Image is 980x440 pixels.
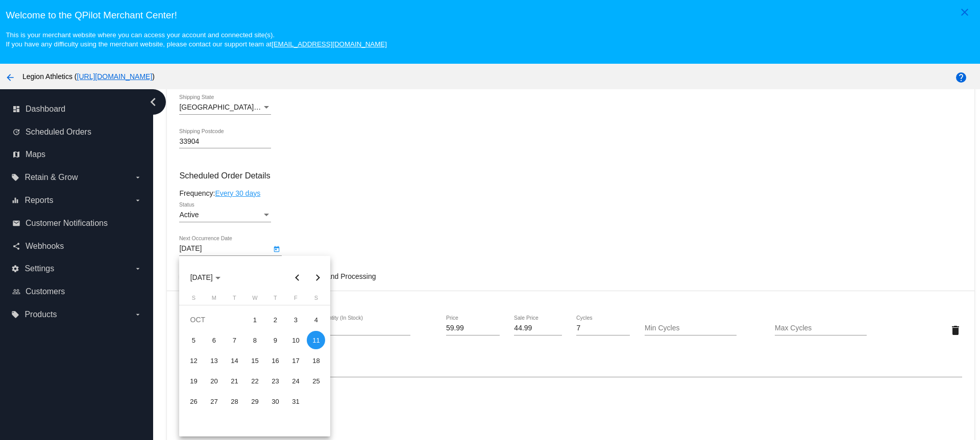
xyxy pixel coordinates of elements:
[205,392,223,410] div: 27
[224,330,244,350] td: October 7, 2025
[205,372,223,390] div: 20
[266,372,284,390] div: 23
[244,371,265,391] td: October 22, 2025
[244,295,265,305] th: Wednesday
[307,331,325,349] div: 11
[190,273,220,281] span: [DATE]
[306,371,326,391] td: October 25, 2025
[265,295,285,305] th: Thursday
[266,331,284,349] div: 9
[286,331,305,349] div: 10
[306,350,326,371] td: October 18, 2025
[266,310,284,329] div: 2
[183,391,204,411] td: October 26, 2025
[287,267,307,288] button: Previous month
[183,330,204,350] td: October 5, 2025
[244,309,265,330] td: October 1, 2025
[286,392,305,410] div: 31
[224,295,244,305] th: Tuesday
[285,391,306,411] td: October 31, 2025
[224,391,244,411] td: October 28, 2025
[204,330,224,350] td: October 6, 2025
[183,350,204,371] td: October 12, 2025
[225,331,243,349] div: 7
[244,391,265,411] td: October 29, 2025
[224,350,244,371] td: October 14, 2025
[265,371,285,391] td: October 23, 2025
[184,331,203,349] div: 5
[246,392,264,410] div: 29
[307,372,325,390] div: 25
[204,391,224,411] td: October 27, 2025
[184,372,203,390] div: 19
[244,350,265,371] td: October 15, 2025
[266,351,284,370] div: 16
[225,351,243,370] div: 14
[205,331,223,349] div: 6
[266,392,284,410] div: 30
[204,371,224,391] td: October 20, 2025
[306,330,326,350] td: October 11, 2025
[183,309,244,330] td: OCT
[183,295,204,305] th: Sunday
[184,392,203,410] div: 26
[285,330,306,350] td: October 10, 2025
[246,331,264,349] div: 8
[265,391,285,411] td: October 30, 2025
[182,267,229,288] button: Choose month and year
[225,372,243,390] div: 21
[246,372,264,390] div: 22
[183,371,204,391] td: October 19, 2025
[285,350,306,371] td: October 17, 2025
[265,309,285,330] td: October 2, 2025
[265,350,285,371] td: October 16, 2025
[285,371,306,391] td: October 24, 2025
[285,295,306,305] th: Friday
[244,330,265,350] td: October 8, 2025
[307,310,325,329] div: 4
[246,310,264,329] div: 1
[307,351,325,370] div: 18
[184,351,203,370] div: 12
[306,295,326,305] th: Saturday
[225,392,243,410] div: 28
[286,351,305,370] div: 17
[285,309,306,330] td: October 3, 2025
[286,372,305,390] div: 24
[306,309,326,330] td: October 4, 2025
[205,351,223,370] div: 13
[286,310,305,329] div: 3
[224,371,244,391] td: October 21, 2025
[246,351,264,370] div: 15
[204,295,224,305] th: Monday
[265,330,285,350] td: October 9, 2025
[307,267,328,288] button: Next month
[204,350,224,371] td: October 13, 2025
